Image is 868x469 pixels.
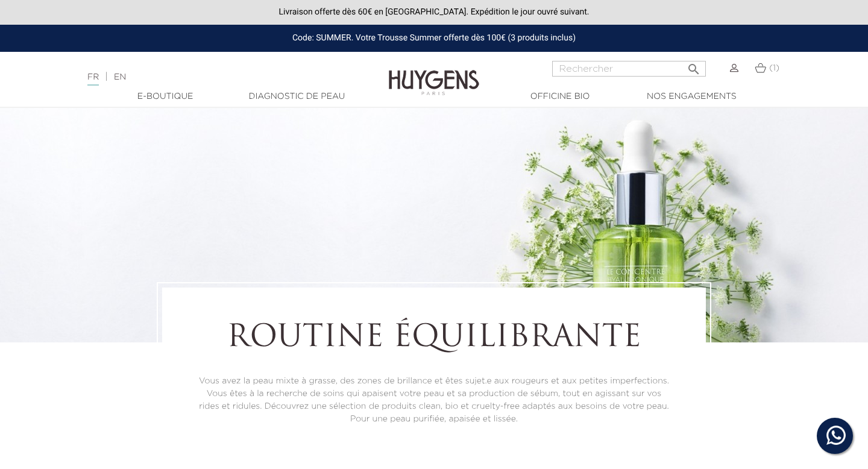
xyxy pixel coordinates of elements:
[769,64,779,72] span: (1)
[755,63,779,73] a: (1)
[500,90,620,103] a: Officine Bio
[236,90,357,103] a: Diagnostic de peau
[195,375,673,426] p: Vous avez la peau mixte à grasse, des zones de brillance et êtes sujet.e aux rougeurs et aux peti...
[683,57,705,74] button: 
[687,58,701,73] i: 
[195,321,673,357] h1: Routine équilibrante
[552,61,706,77] input: Rechercher
[105,90,225,103] a: E-Boutique
[631,90,752,103] a: Nos engagements
[114,73,126,81] a: EN
[389,51,479,97] img: Huygens
[81,70,353,84] div: |
[87,73,99,86] a: FR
